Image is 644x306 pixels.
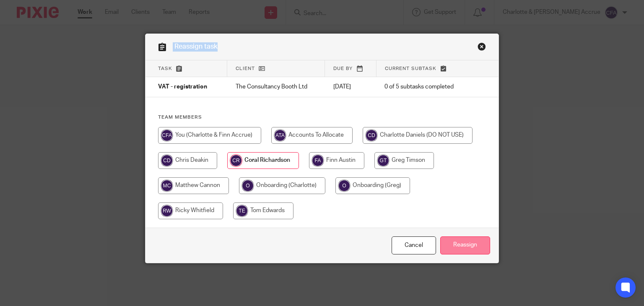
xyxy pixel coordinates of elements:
[158,66,172,71] span: Task
[174,43,218,50] span: Reassign task
[236,66,255,71] span: Client
[236,83,317,91] p: The Consultancy Booth Ltd
[158,114,486,121] h4: Team members
[478,42,486,54] a: Close this dialog window
[392,236,436,254] a: Close this dialog window
[385,66,436,71] span: Current subtask
[440,236,490,254] input: Reassign
[333,83,368,91] p: [DATE]
[333,66,353,71] span: Due by
[158,84,207,90] span: VAT - registration
[376,77,471,97] td: 0 of 5 subtasks completed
